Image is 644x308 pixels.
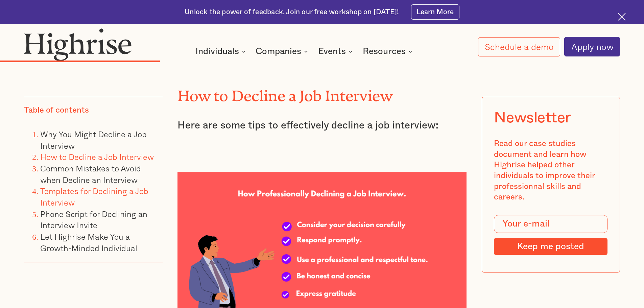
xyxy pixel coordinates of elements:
a: How to Decline a Job Interview [40,150,154,163]
a: Learn More [411,4,459,20]
input: Keep me posted [494,238,607,255]
div: Events [318,47,346,55]
a: Apply now [564,37,620,56]
div: Newsletter [494,109,571,126]
h2: How to Decline a Job Interview [177,84,467,101]
div: Table of contents [24,105,89,116]
div: Unlock the power of feedback. Join our free workshop on [DATE]! [185,7,399,17]
input: Your e-mail [494,215,607,233]
div: Individuals [195,47,239,55]
a: Phone Script for Declining an Interview Invite [40,208,147,232]
form: Modal Form [494,215,607,255]
a: Templates for Declining a Job Interview [40,185,148,209]
div: Individuals [195,47,248,55]
img: Cross icon [618,13,626,21]
img: Highrise logo [24,28,132,61]
div: Resources [363,47,406,55]
div: Read our case studies document and learn how Highrise helped other individuals to improve their p... [494,139,607,203]
div: Events [318,47,355,55]
div: Resources [363,47,414,55]
a: Common Mistakes to Avoid when Decline an Interview [40,162,141,186]
a: Let Highrise Make You a Growth-Minded Individual [40,230,137,254]
a: Why You Might Decline a Job Interview [40,128,147,152]
a: Schedule a demo [478,37,560,56]
div: Companies [256,47,310,55]
p: Here are some tips to effectively decline a job interview: [177,118,467,133]
div: Companies [256,47,301,55]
